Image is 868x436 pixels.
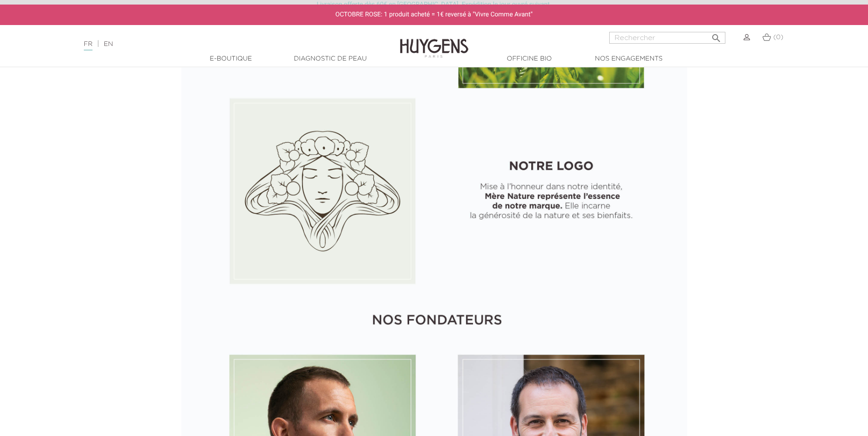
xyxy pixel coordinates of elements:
span: (0) [773,34,783,41]
a: FR [84,41,92,51]
a: E-Boutique [185,54,277,64]
a: Officine Bio [484,54,575,64]
img: Huygens [400,24,468,59]
a: EN [104,41,113,47]
a: Diagnostic de peau [285,54,376,64]
button:  [708,29,724,41]
div: | [79,39,355,50]
i:  [711,30,722,41]
a: Nos engagements [583,54,674,64]
input: Rechercher [609,32,725,44]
